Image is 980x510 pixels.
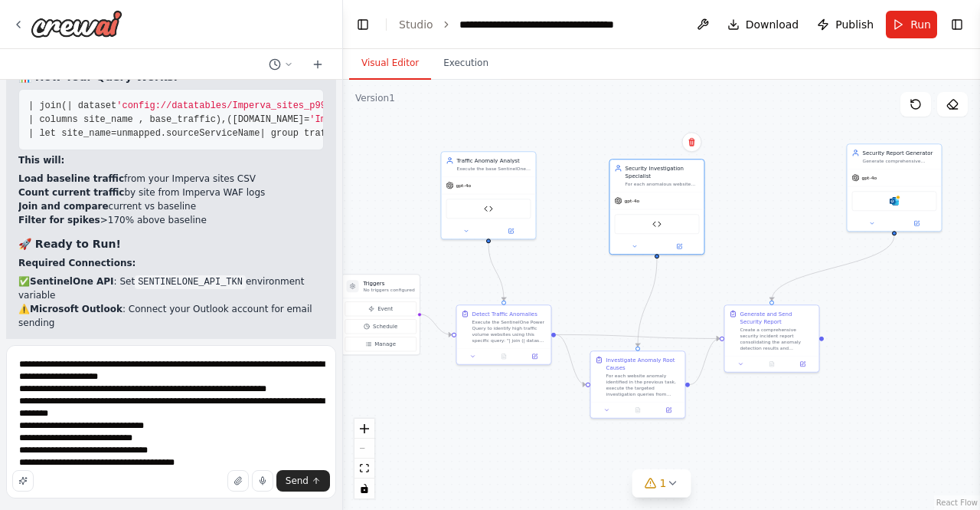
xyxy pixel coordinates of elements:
span: ([DOMAIN_NAME]= [227,114,309,125]
a: React Flow attribution [936,498,978,507]
strong: This will: [18,155,64,166]
strong: Microsoft Outlook [30,304,122,314]
div: Version 1 [355,92,395,104]
g: Edge from 8aef4eb3-d0fd-4ed4-936b-00210b078ffe to 3fda1d93-cee2-4a35-ae62-cb162a85260b [768,235,898,301]
button: No output available [488,352,520,361]
img: SentinelOne Power Query Tool [484,204,493,213]
li: current vs baseline [18,199,324,213]
g: Edge from a8475c39-f6e9-4b93-842c-59608764c99e to 6979107b-17b5-4979-bc80-7c14c17b1fb9 [485,243,508,301]
div: For each website anomaly identified in the previous task, execute the targeted investigation quer... [606,373,681,397]
div: Detect Traffic AnomaliesExecute the SentinelOne Power Query to identify high traffic volume websi... [456,304,552,365]
g: Edge from 6979107b-17b5-4979-bc80-7c14c17b1fb9 to a2bc4aeb-79bc-4966-ba48-04b752af03b3 [556,331,586,388]
span: Schedule [373,323,397,331]
g: Edge from 6979107b-17b5-4979-bc80-7c14c17b1fb9 to 3fda1d93-cee2-4a35-ae62-cb162a85260b [556,331,720,342]
button: Publish [811,11,880,38]
img: SentinelOne Power Query Tool [652,219,661,229]
div: Security Report GeneratorGenerate comprehensive security incident reports summarizing traffic ano... [847,143,942,232]
span: Manage [374,341,396,348]
button: No output available [622,406,654,415]
strong: Required Connections: [18,258,136,268]
span: 1 [660,475,667,491]
strong: SentinelOne API [30,276,114,287]
button: Upload files [227,470,249,492]
div: Traffic Anomaly AnalystExecute the base SentinelOne Power Query to identify websites experiencing... [441,151,537,239]
a: Studio [399,18,433,31]
span: 'config://datatables/Imperva_sites_p999_monthly.csv' [116,100,403,111]
strong: Join and compare [18,201,109,212]
button: Schedule [345,319,416,334]
button: Open in side panel [658,242,701,251]
span: Run [910,17,931,32]
strong: Filter for spikes [18,215,100,225]
span: gpt-4o [456,183,472,189]
button: fit view [354,459,374,479]
button: Send [276,470,330,492]
button: toggle interactivity [354,479,374,498]
span: Send [286,475,309,487]
button: Event [345,301,416,316]
li: ⚠️ : Connect your Outlook account for email sending [18,302,324,330]
button: Manage [345,337,416,351]
div: Generate comprehensive security incident reports summarizing traffic anomalies and investigation ... [863,158,937,164]
div: React Flow controls [354,419,374,498]
button: Execution [431,48,501,80]
button: Open in side panel [789,360,815,369]
div: TriggersNo triggers configuredEventScheduleManage [341,274,420,355]
g: Edge from 96aa8e58-32d1-4edf-a4c8-cd87042e4b8e to a2bc4aeb-79bc-4966-ba48-04b752af03b3 [634,258,661,347]
button: zoom in [354,419,374,439]
strong: Count current traffic [18,187,124,198]
button: Open in side panel [521,352,547,361]
span: | group traffic_count=count() by site_name) [260,128,497,139]
span: 'Imperva WAF' [309,114,381,125]
span: Event [377,305,393,313]
li: by site from Imperva WAF logs [18,186,324,199]
div: Create a comprehensive security incident report consolidating the anomaly detection results and i... [740,327,815,351]
span: gpt-4o [625,198,640,204]
strong: Load baseline traffic [18,173,124,184]
button: Delete node [682,132,702,152]
div: Generate and Send Security Report [740,310,815,325]
span: Download [746,17,799,32]
li: from your Imperva sites CSV [18,172,324,186]
span: Publish [835,17,874,32]
span: | columns site_name , base_traffic), [28,114,227,125]
div: For each anomalous website identified by the Traffic Anomaly Analyst, execute targeted SentinelOn... [626,181,700,187]
button: Show right sidebar [946,14,968,35]
img: Logo [31,10,122,38]
div: Security Report Generator [863,149,937,156]
button: Visual Editor [349,48,431,80]
span: (| dataset [61,100,116,111]
button: Improve this prompt [12,470,34,492]
span: gpt-4o [862,175,877,181]
div: Execute the SentinelOne Power Query to identify high traffic volume websites using this specific ... [472,319,547,344]
div: Security Investigation SpecialistFor each anomalous website identified by the Traffic Anomaly Ana... [609,159,705,255]
nav: breadcrumb [399,17,632,32]
strong: 🚀 Ready to Run! [18,238,121,250]
li: ✅ : Set environment variable [18,275,324,302]
button: 1 [632,469,691,498]
button: Run [886,11,937,38]
g: Edge from a2bc4aeb-79bc-4966-ba48-04b752af03b3 to 3fda1d93-cee2-4a35-ae62-cb162a85260b [690,334,720,388]
button: Hide left sidebar [352,14,374,35]
li: >170% above baseline [18,213,324,227]
button: Switch to previous chat [263,55,299,74]
span: | let site_name=unmapped.sourceServiceName [28,128,260,139]
button: Open in side panel [489,226,533,235]
p: No triggers configured [364,287,415,293]
div: Investigate Anomaly Root Causes [606,356,681,371]
div: Traffic Anomaly Analyst [457,156,531,164]
button: No output available [756,360,788,369]
div: Generate and Send Security ReportCreate a comprehensive security incident report consolidating th... [724,304,820,373]
div: Investigate Anomaly Root CausesFor each website anomaly identified in the previous task, execute ... [590,350,686,419]
button: Download [721,11,805,38]
g: Edge from triggers to 6979107b-17b5-4979-bc80-7c14c17b1fb9 [419,311,452,339]
img: Microsoft outlook [890,196,899,206]
button: Click to speak your automation idea [252,470,273,492]
button: Open in side panel [895,219,939,228]
h3: Triggers [364,279,415,287]
div: Security Investigation Specialist [626,164,700,179]
button: Start a new chat [305,55,330,74]
div: Execute the base SentinelOne Power Query to identify websites experiencing unusual traffic spikes... [457,166,531,172]
button: Open in side panel [655,406,681,415]
code: SENTINELONE_API_TKN [135,275,246,289]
